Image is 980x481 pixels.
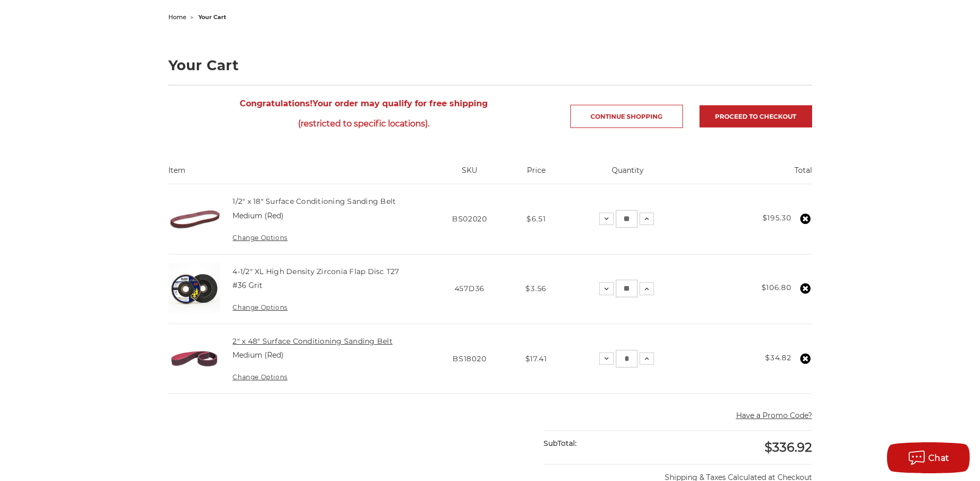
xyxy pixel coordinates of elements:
a: Change Options [232,373,287,381]
button: Have a Promo Code? [736,410,812,421]
a: Change Options [232,303,287,311]
input: 1/2" x 18" Surface Conditioning Sanding Belt Quantity: [616,210,637,228]
th: SKU [428,165,510,184]
div: SubTotal: [543,431,678,456]
span: $6.51 [526,214,546,223]
span: BS02020 [452,214,487,223]
th: Total [693,165,812,184]
button: Chat [887,442,970,473]
span: 457D36 [455,284,485,293]
th: Item [168,165,429,184]
dd: Medium (Red) [232,350,284,361]
img: 2" x 48" Surface Conditioning Sanding Belt [168,333,220,384]
input: 2" x 48" Surface Conditioning Sanding Belt Quantity: [616,350,637,367]
a: Continue Shopping [570,105,683,128]
strong: Congratulations! [240,99,313,108]
input: 4-1/2" XL High Density Zirconia Flap Disc T27 Quantity: [616,280,637,297]
span: Your order may qualify for free shipping [168,93,559,134]
span: your cart [198,13,226,21]
a: Change Options [232,234,287,242]
span: (restricted to specific locations). [168,114,559,134]
strong: $34.82 [765,353,791,362]
a: Proceed to checkout [699,105,812,127]
strong: $195.30 [763,213,791,222]
strong: $106.80 [761,283,791,292]
span: $17.41 [525,354,547,363]
span: Chat [928,453,950,463]
th: Price [510,165,562,184]
span: $336.92 [765,440,812,455]
dd: Medium (Red) [232,211,284,221]
span: $3.56 [525,284,547,293]
a: 4-1/2" XL High Density Zirconia Flap Disc T27 [232,267,399,276]
h1: Your Cart [168,58,812,72]
th: Quantity [562,165,693,184]
a: 2" x 48" Surface Conditioning Sanding Belt [232,336,393,346]
span: BS18020 [453,354,486,363]
a: home [168,13,186,21]
dd: #36 Grit [232,280,262,291]
img: 1/2" x 18" Surface Conditioning Sanding Belt [168,194,220,245]
a: 1/2" x 18" Surface Conditioning Sanding Belt [232,197,396,206]
img: 4-1/2" XL High Density Zirconia Flap Disc T27 [168,263,220,315]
